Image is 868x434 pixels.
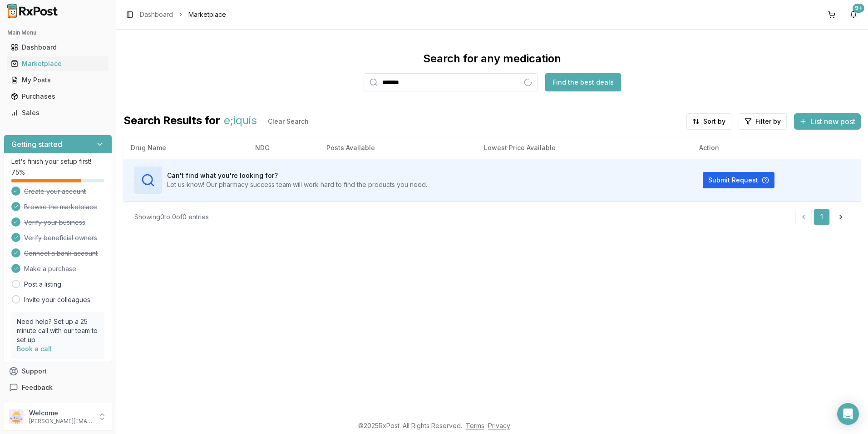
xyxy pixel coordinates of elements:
[11,108,105,117] div: Sales
[261,113,316,130] button: Clear Search
[794,118,861,127] a: List new post
[853,4,864,13] div: 9+
[4,363,112,379] button: Support
[423,51,561,66] div: Search for any medication
[29,409,92,418] p: Welcome
[4,106,112,120] button: Sales
[686,113,731,130] button: Sort by
[123,113,220,130] span: Search Results for
[24,218,85,227] span: Verify your business
[7,105,108,121] a: Sales
[4,40,112,55] button: Dashboard
[319,137,477,159] th: Posts Available
[24,202,97,212] span: Browse the marketplace
[11,139,62,150] h3: Getting started
[794,113,861,130] button: List new post
[4,89,112,104] button: Purchases
[488,422,510,429] a: Privacy
[11,157,104,166] p: Let's finish your setup first!
[703,172,774,188] button: Submit Request
[24,249,98,258] span: Connect a bank account
[134,212,209,222] div: Showing 0 to 0 of 0 entries
[4,56,112,71] button: Marketplace
[692,137,861,159] th: Action
[4,73,112,87] button: My Posts
[29,418,92,425] p: [PERSON_NAME][EMAIL_ADDRESS][DOMAIN_NAME]
[11,92,105,101] div: Purchases
[795,209,850,225] nav: pagination
[4,4,62,18] img: RxPost Logo
[810,116,855,127] span: List new post
[11,59,105,68] div: Marketplace
[11,168,25,177] span: 75 %
[832,209,850,225] a: Go to next page
[17,317,99,344] p: Need help? Set up a 25 minute call with our team to set up.
[7,72,108,88] a: My Posts
[22,383,53,392] span: Feedback
[7,29,108,36] h2: Main Menu
[4,379,112,396] button: Feedback
[477,137,692,159] th: Lowest Price Available
[837,403,859,425] div: Open Intercom Messenger
[11,43,105,52] div: Dashboard
[7,88,108,105] a: Purchases
[24,295,90,304] a: Invite your colleagues
[17,345,52,353] a: Book a call
[123,137,248,159] th: Drug Name
[739,113,787,130] button: Filter by
[140,10,226,19] nav: breadcrumb
[7,56,108,72] a: Marketplace
[7,39,108,56] a: Dashboard
[140,10,173,19] a: Dashboard
[846,7,861,22] button: 9+
[248,137,319,159] th: NDC
[466,422,484,429] a: Terms
[24,280,61,289] a: Post a listing
[703,117,725,126] span: Sort by
[545,73,621,91] button: Find the best deals
[24,233,97,242] span: Verify beneficial owners
[188,10,226,19] span: Marketplace
[11,76,105,85] div: My Posts
[24,187,86,196] span: Create your account
[167,171,427,180] h3: Can't find what you're looking for?
[167,180,427,189] p: Let us know! Our pharmacy success team will work hard to find the products you need.
[755,117,781,126] span: Filter by
[24,264,76,273] span: Make a purchase
[224,113,257,130] span: e;iquis
[9,409,24,424] img: User avatar
[814,209,830,225] a: 1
